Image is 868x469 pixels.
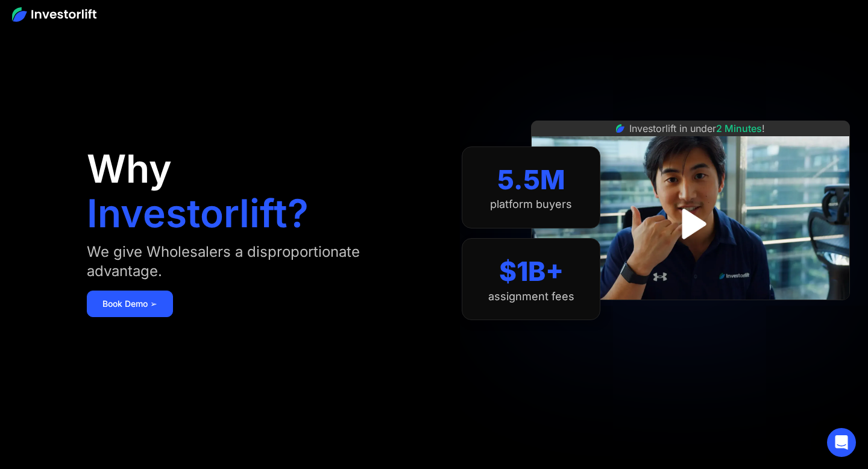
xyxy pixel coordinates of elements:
[629,121,765,136] div: Investorlift in under !
[497,164,565,196] div: 5.5M
[87,150,172,188] h1: Why
[664,197,717,251] a: open lightbox
[490,198,572,211] div: platform buyers
[499,256,564,288] div: $1B+
[87,291,173,317] a: Book Demo ➢
[716,122,762,134] span: 2 Minutes
[87,242,395,281] div: We give Wholesalers a disproportionate advantage.
[488,290,574,303] div: assignment fees
[600,306,781,321] iframe: Customer reviews powered by Trustpilot
[827,428,856,457] div: Open Intercom Messenger
[87,194,309,233] h1: Investorlift?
